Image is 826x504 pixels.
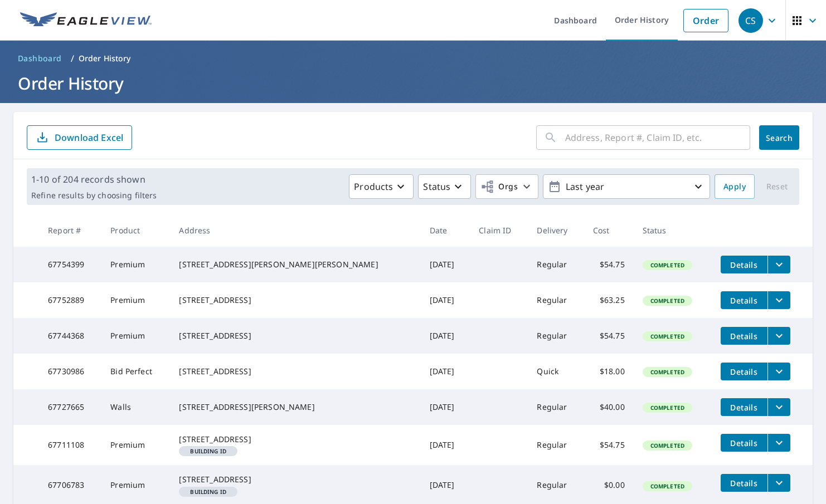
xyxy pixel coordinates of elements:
button: filesDropdownBtn-67754399 [767,256,790,273]
a: Order [683,9,728,32]
td: 67754399 [39,247,101,282]
span: Dashboard [18,53,62,64]
button: detailsBtn-67744368 [721,327,767,345]
td: [DATE] [421,354,470,389]
button: Download Excel [27,125,132,150]
button: Status [418,174,471,199]
button: filesDropdownBtn-67727665 [767,398,790,416]
span: Completed [644,482,691,490]
td: $18.00 [584,354,634,389]
td: Walls [101,389,170,425]
div: [STREET_ADDRESS] [179,474,411,485]
td: Regular [528,282,584,318]
button: Apply [715,174,755,199]
span: Details [727,366,761,377]
td: Quick [528,354,584,389]
span: Details [727,438,761,448]
p: Refine results by choosing filters [31,190,157,200]
td: Premium [101,247,170,282]
button: Products [349,174,414,199]
button: detailsBtn-67706783 [721,474,767,492]
h1: Order History [13,72,813,95]
td: $63.25 [584,282,634,318]
button: filesDropdownBtn-67744368 [767,327,790,345]
div: [STREET_ADDRESS][PERSON_NAME] [179,402,411,413]
div: [STREET_ADDRESS] [179,434,411,445]
button: detailsBtn-67752889 [721,291,767,309]
nav: breadcrumb [13,50,813,67]
td: [DATE] [421,389,470,425]
span: Details [727,260,761,270]
td: $54.75 [584,425,634,465]
button: filesDropdownBtn-67706783 [767,474,790,492]
button: Search [759,125,799,150]
em: Building ID [190,448,226,454]
div: [STREET_ADDRESS] [179,366,411,377]
span: Details [727,478,761,488]
td: Premium [101,282,170,318]
span: Details [727,402,761,413]
span: Apply [723,180,746,194]
div: CS [738,8,763,33]
button: detailsBtn-67754399 [721,256,767,273]
em: Building ID [190,489,226,495]
li: / [71,52,74,65]
button: detailsBtn-67730986 [721,363,767,380]
p: Products [354,180,393,193]
input: Address, Report #, Claim ID, etc. [565,122,750,153]
td: Bid Perfect [101,354,170,389]
div: [STREET_ADDRESS] [179,295,411,306]
button: filesDropdownBtn-67730986 [767,363,790,380]
th: Cost [584,214,634,247]
button: Orgs [475,174,538,199]
td: 67727665 [39,389,101,425]
td: 67744368 [39,318,101,354]
p: Status [423,180,450,193]
span: Completed [644,442,691,449]
span: Details [727,331,761,341]
th: Product [101,214,170,247]
button: Last year [543,174,710,199]
button: detailsBtn-67727665 [721,398,767,416]
button: detailsBtn-67711108 [721,434,767,452]
p: 1-10 of 204 records shown [31,173,157,186]
span: Search [768,133,790,143]
p: Order History [79,53,131,64]
p: Last year [561,177,692,197]
th: Report # [39,214,101,247]
button: filesDropdownBtn-67752889 [767,291,790,309]
td: Premium [101,318,170,354]
td: [DATE] [421,425,470,465]
td: Regular [528,247,584,282]
span: Completed [644,297,691,305]
td: $54.75 [584,247,634,282]
span: Details [727,295,761,306]
span: Completed [644,368,691,376]
td: Regular [528,318,584,354]
th: Date [421,214,470,247]
div: [STREET_ADDRESS][PERSON_NAME][PERSON_NAME] [179,259,411,270]
th: Address [170,214,420,247]
td: [DATE] [421,318,470,354]
div: [STREET_ADDRESS] [179,330,411,341]
th: Status [634,214,712,247]
td: $54.75 [584,318,634,354]
td: Premium [101,425,170,465]
th: Claim ID [470,214,528,247]
td: Regular [528,389,584,425]
button: filesDropdownBtn-67711108 [767,434,790,452]
p: Download Excel [55,131,123,144]
td: 67752889 [39,282,101,318]
span: Orgs [480,180,518,194]
img: EV Logo [20,12,152,29]
a: Dashboard [13,50,66,67]
td: Regular [528,425,584,465]
span: Completed [644,332,691,340]
td: 67730986 [39,354,101,389]
td: $40.00 [584,389,634,425]
th: Delivery [528,214,584,247]
td: [DATE] [421,282,470,318]
td: 67711108 [39,425,101,465]
span: Completed [644,261,691,269]
span: Completed [644,404,691,412]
